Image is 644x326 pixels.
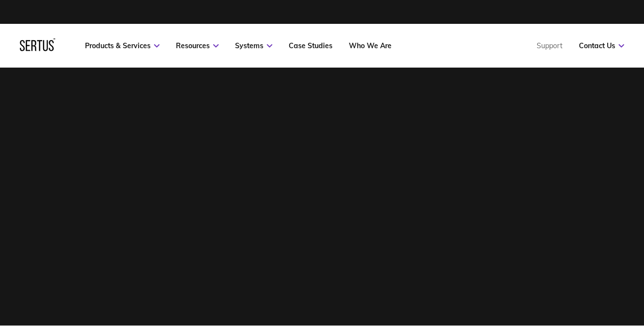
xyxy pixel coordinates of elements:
a: Support [537,41,563,50]
a: Who We Are [349,41,392,50]
a: Systems [235,41,272,50]
a: Resources [176,41,219,50]
a: Products & Services [85,41,160,50]
a: Contact Us [579,41,624,50]
a: Case Studies [289,41,332,50]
